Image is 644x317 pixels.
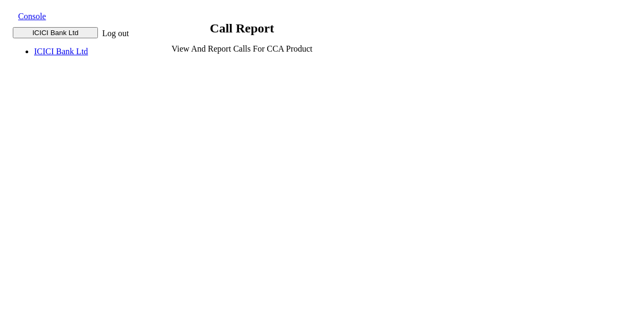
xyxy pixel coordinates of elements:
[13,27,98,38] button: ICICI Bank Ltd
[210,21,274,35] strong: call report
[10,12,54,21] a: Console
[102,29,129,65] div: Log out
[34,47,88,56] a: ICICI Bank Ltd
[171,44,312,54] p: View and report calls for CCA Product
